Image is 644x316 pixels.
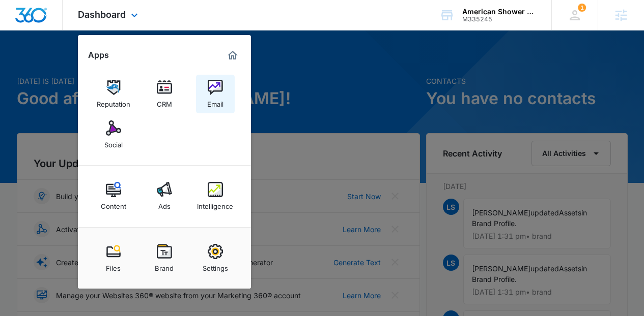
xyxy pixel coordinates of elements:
a: CRM [145,75,184,113]
a: Intelligence [196,177,235,215]
a: Settings [196,239,235,277]
div: Content [101,197,126,210]
a: Ads [145,177,184,215]
div: CRM [157,95,172,108]
div: Settings [203,259,228,272]
div: Reputation [97,95,130,108]
div: notifications count [578,4,586,12]
span: 1 [578,4,586,12]
div: Ads [158,197,171,210]
a: Reputation [94,75,133,113]
div: account id [462,16,537,23]
div: Brand [155,259,174,272]
a: Marketing 360® Dashboard [225,47,241,64]
div: Files [106,259,121,272]
a: Files [94,239,133,277]
div: account name [462,8,537,16]
a: Brand [145,239,184,277]
a: Content [94,177,133,215]
h2: Apps [88,50,109,60]
div: Social [104,136,123,149]
a: Social [94,115,133,154]
div: Email [207,95,223,108]
a: Email [196,75,235,113]
div: Intelligence [197,197,233,210]
span: Dashboard [78,9,126,20]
